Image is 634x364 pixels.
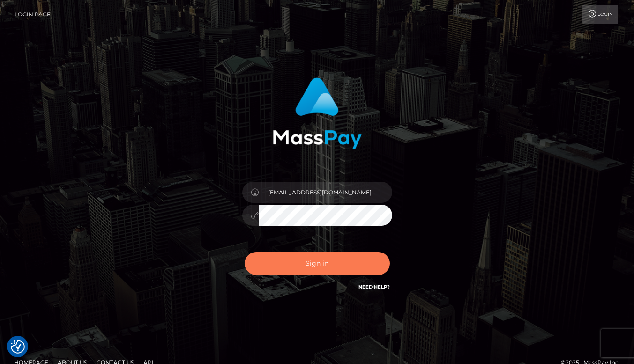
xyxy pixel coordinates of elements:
button: Sign in [245,252,390,275]
a: Login [582,5,618,24]
a: Need Help? [358,284,390,290]
a: Login Page [15,5,51,24]
input: Username... [259,182,392,203]
img: MassPay Login [273,77,362,149]
img: Revisit consent button [11,340,25,354]
button: Consent Preferences [11,340,25,354]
